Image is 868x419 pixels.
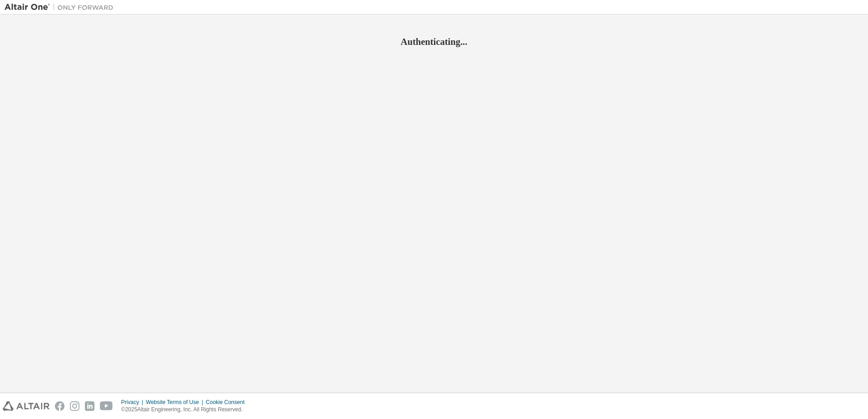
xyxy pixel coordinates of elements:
img: instagram.svg [70,401,79,411]
img: youtube.svg [100,401,113,411]
img: Altair One [5,3,118,12]
img: facebook.svg [55,401,64,411]
h2: Authenticating... [5,36,863,48]
img: linkedin.svg [85,401,94,411]
p: © 2025 Altair Engineering, Inc. All Rights Reserved. [121,406,250,414]
div: Cookie Consent [206,399,250,406]
div: Website Terms of Use [146,399,206,406]
div: Privacy [121,399,146,406]
img: altair_logo.svg [3,401,49,411]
